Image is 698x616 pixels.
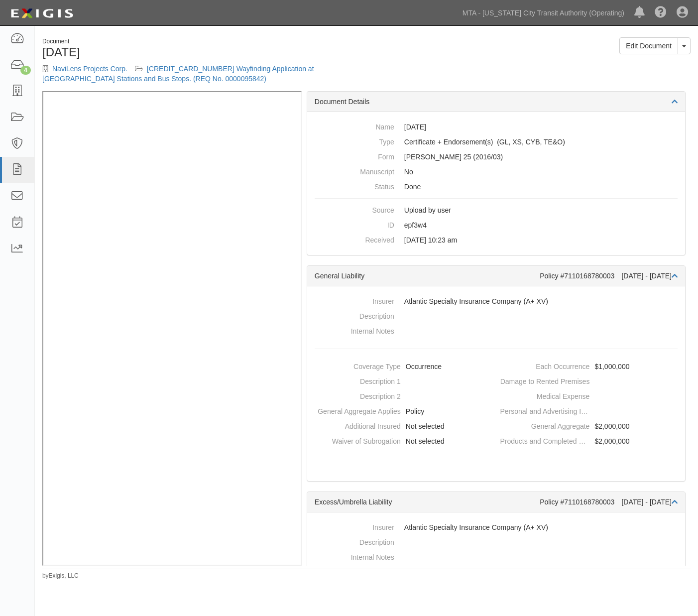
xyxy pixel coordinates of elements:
[500,359,589,371] dt: Each Occurrence
[500,374,589,386] dt: Damage to Rented Premises
[311,374,401,386] dt: Description 1
[315,149,394,162] dt: Form
[458,3,629,23] a: MTA - [US_STATE] City Transit Authority (Operating)
[315,164,394,177] dt: Manuscript
[42,46,359,59] h1: [DATE]
[311,389,401,401] dt: Description 2
[315,497,540,507] div: Excess/Umbrella Liability
[315,271,540,281] div: General Liability
[540,497,678,507] div: Policy #7110168780003 [DATE] - [DATE]
[49,572,79,579] a: Exigis, LLC
[315,120,394,132] dt: Name
[500,419,589,431] dt: General Aggregate
[315,218,678,233] dd: epf3w4
[315,179,678,194] dd: Done
[315,294,394,306] dt: Insurer
[315,233,394,245] dt: Received
[315,134,394,147] dt: Type
[311,404,492,419] dd: Policy
[619,37,678,54] a: Edit Document
[7,4,76,22] img: logo-5460c22ac91f19d4615b14bd174203de0afe785f0fc80cf4dbbc73dc1793850b.png
[315,309,394,321] dt: Description
[311,359,492,374] dd: Occurrence
[315,294,678,309] dd: Atlantic Specialty Insurance Company (A+ XV)
[315,203,678,218] dd: Upload by user
[311,434,492,449] dd: Not selected
[315,233,678,247] dd: [DATE] 10:23 am
[311,419,401,431] dt: Additional Insured
[655,7,667,19] i: Help Center - Complianz
[315,520,394,532] dt: Insurer
[315,535,394,547] dt: Description
[500,419,681,434] dd: $2,000,000
[500,389,589,401] dt: Medical Expense
[311,404,401,416] dt: General Aggregate Applies
[315,134,678,149] dd: General Liability Excess/Umbrella Liability Cyber Liability Technology Errors and Omissions
[315,324,394,336] dt: Internal Notes
[315,120,678,134] dd: [DATE]
[500,359,681,374] dd: $1,000,000
[311,419,492,434] dd: Not selected
[315,179,394,192] dt: Status
[500,404,589,416] dt: Personal and Advertising Injury
[42,572,79,580] small: by
[42,65,314,83] a: [CREDIT_CARD_NUMBER] Wayfinding Application at [GEOGRAPHIC_DATA] Stations and Bus Stops. (REQ No....
[315,218,394,230] dt: ID
[52,65,127,73] a: NaviLens Projects Corp.
[315,149,678,164] dd: [PERSON_NAME] 25 (2016/03)
[500,434,589,446] dt: Products and Completed Operations
[311,359,401,371] dt: Coverage Type
[315,550,394,562] dt: Internal Notes
[307,92,685,112] div: Document Details
[500,434,681,449] dd: $2,000,000
[42,37,359,46] div: Document
[540,271,678,281] div: Policy #7110168780003 [DATE] - [DATE]
[315,164,678,179] dd: No
[311,434,401,446] dt: Waiver of Subrogation
[315,520,678,535] dd: Atlantic Specialty Insurance Company (A+ XV)
[20,66,31,75] div: 4
[315,203,394,215] dt: Source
